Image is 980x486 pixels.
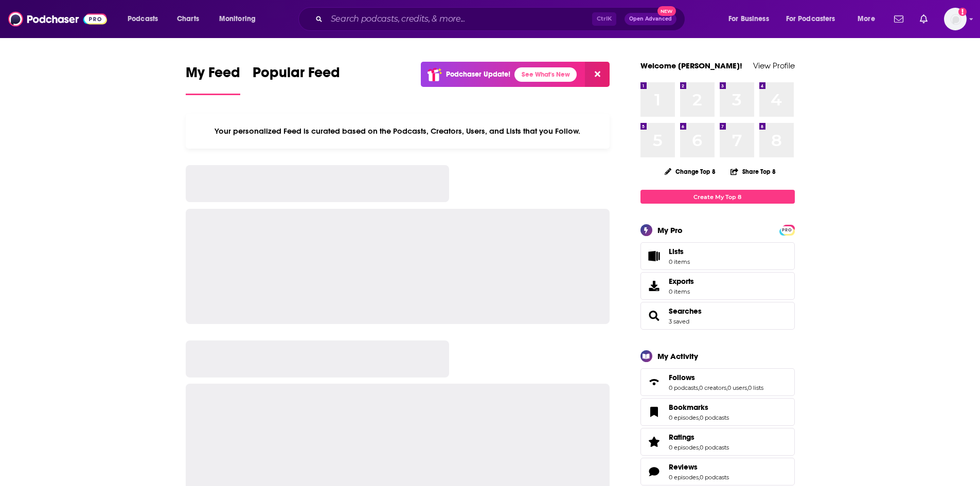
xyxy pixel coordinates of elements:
span: Podcasts [128,12,158,26]
span: Bookmarks [669,403,708,412]
a: Follows [644,375,665,389]
span: Ratings [640,428,795,456]
div: My Activity [657,351,698,361]
a: Ratings [669,433,729,442]
button: open menu [850,11,888,27]
span: , [726,384,727,391]
span: Exports [644,279,665,293]
span: Ctrl K [592,12,616,26]
a: 0 creators [699,384,726,391]
span: Exports [669,277,694,286]
span: Lists [644,249,665,263]
span: Popular Feed [253,64,340,87]
span: , [699,414,700,421]
span: Follows [640,368,795,396]
img: User Profile [944,8,967,30]
p: Podchaser Update! [446,70,510,79]
span: Reviews [669,462,698,472]
a: Follows [669,373,763,382]
button: open menu [779,11,850,27]
a: 0 podcasts [700,474,729,481]
span: Logged in as WesBurdett [944,8,967,30]
span: , [699,444,700,451]
a: Create My Top 8 [640,190,795,204]
a: Ratings [644,435,665,449]
span: , [698,384,699,391]
div: My Pro [657,225,683,235]
a: 0 lists [748,384,763,391]
a: Welcome [PERSON_NAME]! [640,61,742,70]
button: Show profile menu [944,8,967,30]
span: Searches [640,302,795,330]
a: 0 users [727,384,747,391]
a: Lists [640,242,795,270]
a: 0 podcasts [700,414,729,421]
span: For Podcasters [786,12,835,26]
a: Reviews [669,462,729,472]
span: Ratings [669,433,694,442]
span: New [657,6,676,16]
button: Share Top 8 [730,161,776,182]
span: Charts [177,12,199,26]
a: 0 episodes [669,414,699,421]
button: Change Top 8 [658,165,722,178]
a: Show notifications dropdown [916,10,932,28]
span: My Feed [186,64,240,87]
span: For Business [728,12,769,26]
a: 3 saved [669,318,689,325]
a: Popular Feed [253,64,340,95]
a: Charts [170,11,205,27]
span: Lists [669,247,690,256]
a: View Profile [753,61,795,70]
a: 0 episodes [669,474,699,481]
a: See What's New [514,67,577,82]
a: 0 episodes [669,444,699,451]
a: Show notifications dropdown [890,10,907,28]
div: Your personalized Feed is curated based on the Podcasts, Creators, Users, and Lists that you Follow. [186,114,610,149]
span: More [858,12,875,26]
a: My Feed [186,64,240,95]
a: Bookmarks [669,403,729,412]
a: PRO [781,226,793,233]
a: Bookmarks [644,405,665,419]
input: Search podcasts, credits, & more... [327,11,592,27]
a: 0 podcasts [669,384,698,391]
button: Open AdvancedNew [625,13,676,25]
a: 0 podcasts [700,444,729,451]
span: , [699,474,700,481]
span: PRO [781,226,793,234]
a: Exports [640,272,795,300]
span: 0 items [669,288,694,295]
span: Monitoring [219,12,256,26]
span: Bookmarks [640,398,795,426]
a: Searches [644,309,665,323]
span: Open Advanced [629,16,672,22]
span: Lists [669,247,684,256]
span: Reviews [640,458,795,485]
button: open menu [212,11,269,27]
span: , [747,384,748,391]
span: Follows [669,373,695,382]
span: 0 items [669,258,690,265]
button: open menu [120,11,171,27]
img: Podchaser - Follow, Share and Rate Podcasts [8,9,107,29]
svg: Add a profile image [958,8,967,16]
a: Reviews [644,464,665,479]
a: Searches [669,307,702,316]
button: open menu [721,11,782,27]
div: Search podcasts, credits, & more... [308,7,695,31]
